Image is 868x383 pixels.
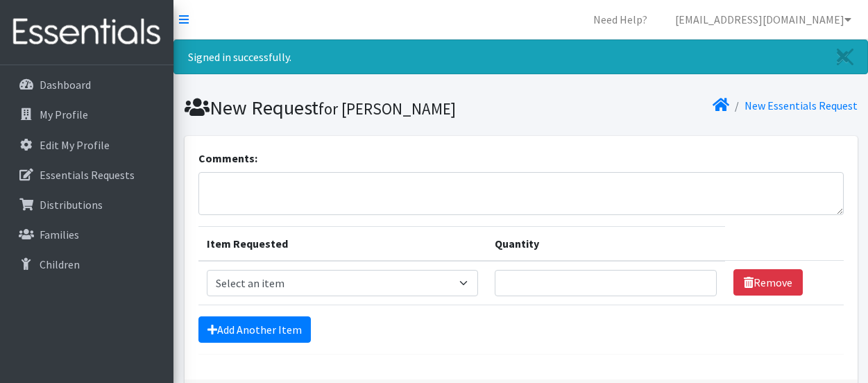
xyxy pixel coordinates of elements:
small: for [PERSON_NAME] [318,99,456,119]
img: HumanEssentials [6,9,168,56]
a: New Essentials Request [744,99,858,112]
a: Edit My Profile [6,131,168,159]
a: Add Another Item [198,316,311,343]
p: Dashboard [40,78,91,92]
div: Signed in successfully. [173,40,868,74]
p: Essentials Requests [40,168,135,182]
p: Edit My Profile [40,138,110,152]
a: Close [823,40,867,74]
a: Distributions [6,191,168,219]
a: Children [6,250,168,278]
p: My Profile [40,108,88,121]
a: My Profile [6,101,168,128]
label: Comments: [198,150,257,167]
p: Children [40,257,80,271]
a: Families [6,221,168,248]
p: Distributions [40,198,103,212]
p: Families [40,228,79,241]
a: Remove [733,269,803,296]
a: Dashboard [6,71,168,99]
a: Need Help? [582,6,658,33]
a: Essentials Requests [6,161,168,189]
a: [EMAIL_ADDRESS][DOMAIN_NAME] [664,6,862,33]
h1: New Request [185,96,516,120]
th: Quantity [486,226,725,261]
th: Item Requested [198,226,487,261]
